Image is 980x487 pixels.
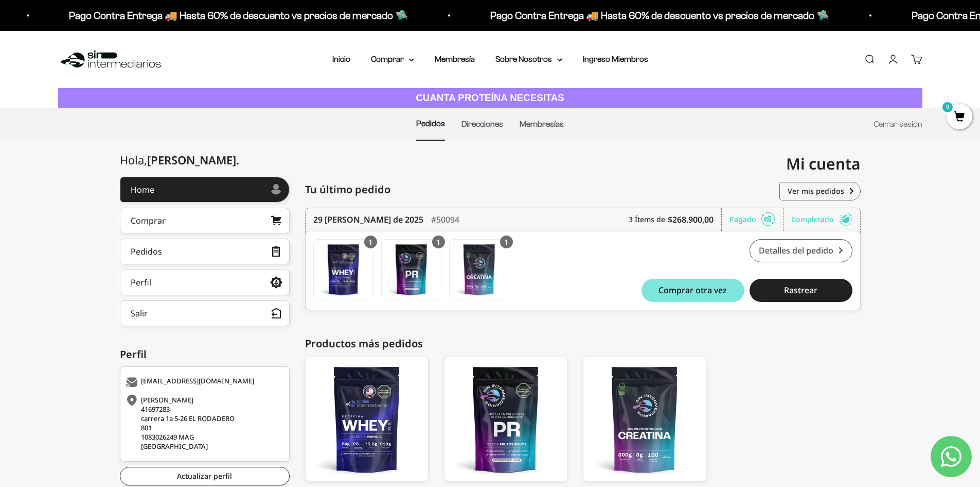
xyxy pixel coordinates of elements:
[120,177,290,203] a: Home
[461,120,503,128] a: Direcciones
[305,182,390,197] span: Tu último pedido
[381,239,441,299] a: PR - Mezcla Energizante
[131,278,151,287] div: Perfil
[305,357,429,481] a: Proteína Whey - Vainilla - Vainilla / 2 libras (910g)
[120,270,290,295] a: Perfil
[131,309,148,317] div: Salir
[583,55,648,63] a: Ingreso Miembros
[779,182,861,200] a: Ver mis pedidos
[120,208,290,233] a: Comprar
[120,300,290,326] button: Salir
[332,55,350,63] a: Inicio
[444,357,567,481] img: pr_front_large.png
[874,120,922,128] a: Cerrar sesión
[313,239,373,299] a: Proteína Whey - Vainilla - Vainilla / 2 libras (910g)
[432,236,445,248] div: 1
[629,208,722,231] div: 3 Ítems de
[500,236,513,248] div: 1
[435,55,475,63] a: Membresía
[371,53,414,66] summary: Comprar
[364,236,377,248] div: 1
[131,216,166,225] div: Comprar
[382,240,441,299] img: Translation missing: es.PR - Mezcla Energizante
[450,240,509,299] img: Translation missing: es.Creatina Monohidrato
[947,112,972,123] a: 0
[120,467,290,485] a: Actualizar perfil
[729,208,783,231] div: Pagado
[489,7,828,24] p: Pago Contra Entrega 🚚 Hasta 60% de descuento vs precios de mercado 🛸
[120,239,290,264] a: Pedidos
[583,357,706,481] a: Creatina Monohidrato
[126,377,281,388] div: [EMAIL_ADDRESS][DOMAIN_NAME]
[236,152,239,167] span: .
[750,239,852,262] a: Detalles del pedido
[131,186,154,194] div: Home
[306,357,428,481] img: whey_vainilla_front_1_808bbad8-c402-4f8a-9e09-39bf23c86e38_large.png
[416,92,564,103] strong: CUANTA PROTEÍNA NECESITAS
[120,347,290,362] div: Perfil
[941,101,954,113] mark: 0
[147,152,239,167] span: [PERSON_NAME]
[750,279,852,302] button: Rastrear
[444,357,567,481] a: PR - Mezcla Energizante
[120,154,239,166] div: Hola,
[642,279,744,302] button: Comprar otra vez
[520,120,564,128] a: Membresías
[495,53,562,66] summary: Sobre Nosotros
[313,213,423,226] time: 29 [PERSON_NAME] de 2025
[58,88,922,108] a: CUANTA PROTEÍNA NECESITAS
[431,208,459,231] div: #50094
[314,240,373,299] img: Translation missing: es.Proteína Whey - Vainilla - Vainilla / 2 libras (910g)
[416,119,445,128] a: Pedidos
[126,395,281,451] div: [PERSON_NAME] 41697283 carrera 1a 5-26 EL RODADERO 801 1083026249 MAG [GEOGRAPHIC_DATA]
[786,153,861,174] span: Mi cuenta
[68,7,407,24] p: Pago Contra Entrega 🚚 Hasta 60% de descuento vs precios de mercado 🛸
[449,239,509,299] a: Creatina Monohidrato
[583,357,706,481] img: creatina_01_large.png
[305,336,861,351] div: Productos más pedidos
[658,286,727,294] span: Comprar otra vez
[791,208,852,231] div: Completado
[131,247,162,256] div: Pedidos
[668,213,714,226] b: $268.900,00
[784,286,817,294] span: Rastrear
